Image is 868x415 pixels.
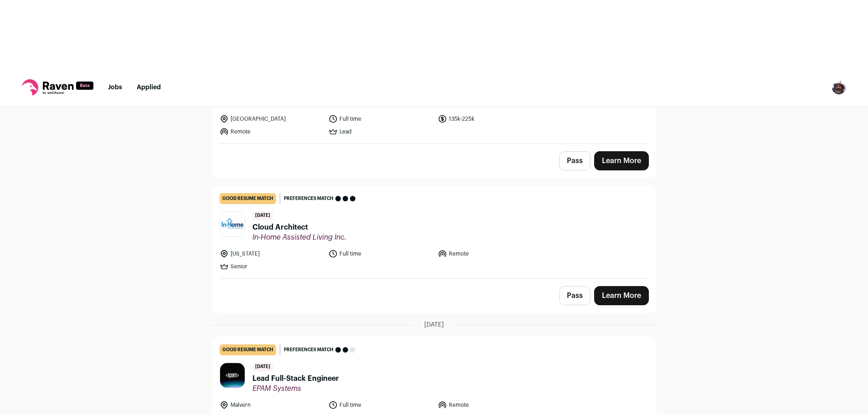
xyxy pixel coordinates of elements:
[252,211,273,220] span: [DATE]
[252,373,339,384] span: Lead Full-Stack Engineer
[329,127,432,136] li: Lead
[252,222,347,233] span: Cloud Architect
[329,249,432,258] li: Full time
[220,127,324,136] li: Remote
[220,212,245,236] img: 18777ea65a2962c6ef736d5f9d0c2ef653efec95bcad13337f3946112984643c.jpg
[220,363,245,388] img: 3d6f845862ac904a07011a147503c724edca20cf52d9df8df03dc9299e38d3bd.jpg
[108,84,122,91] a: Jobs
[438,400,542,410] li: Remote
[220,193,276,204] div: good resume match
[220,262,324,271] li: Senior
[284,345,334,354] span: Preferences match
[594,151,649,170] a: Learn More
[252,384,339,393] span: EPAM Systems
[559,286,591,305] button: Pass
[559,151,591,170] button: Pass
[329,114,432,123] li: Full time
[424,320,444,329] span: [DATE]
[832,80,846,95] button: Open dropdown
[220,114,324,123] li: [GEOGRAPHIC_DATA]
[220,344,276,355] div: good resume match
[594,286,649,305] a: Learn More
[252,363,273,371] span: [DATE]
[832,80,846,95] img: 14269360-medium_jpg
[220,249,324,258] li: [US_STATE]
[284,194,334,203] span: Preferences match
[137,84,161,91] a: Applied
[438,114,542,123] li: 135k-225k
[212,186,656,278] a: good resume match Preferences match [DATE] Cloud Architect In-Home Assisted Living Inc. [US_STATE...
[438,249,542,258] li: Remote
[329,400,432,410] li: Full time
[252,233,347,242] span: In-Home Assisted Living Inc.
[220,400,324,410] li: Malvern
